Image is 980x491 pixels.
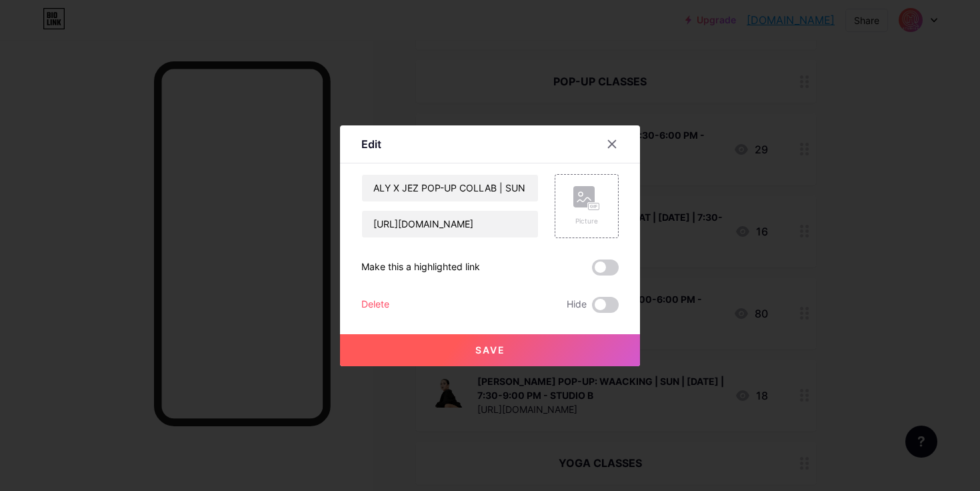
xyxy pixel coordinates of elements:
[567,297,587,313] span: Hide
[475,344,505,356] span: Save
[362,211,538,237] input: URL
[361,136,381,152] div: Edit
[361,297,389,313] div: Delete
[573,216,600,226] div: Picture
[361,260,480,276] div: Make this a highlighted link
[340,334,640,366] button: Save
[362,175,538,201] input: Title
